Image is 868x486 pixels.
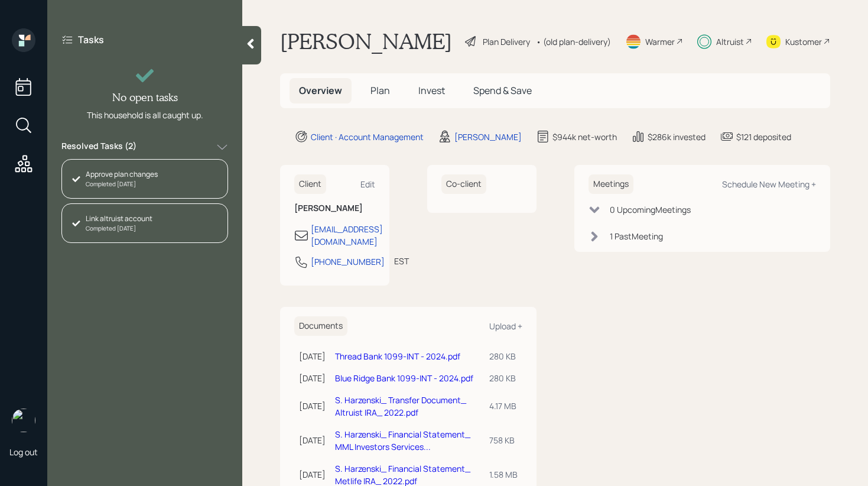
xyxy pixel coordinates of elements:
div: 758 KB [489,434,518,446]
div: • (old plan-delivery) [536,35,611,48]
div: Kustomer [785,35,822,48]
span: Plan [370,84,390,97]
div: Edit [360,179,375,190]
div: Approve plan changes [86,169,158,180]
span: Spend & Save [473,84,532,97]
div: [DATE] [299,372,326,384]
a: Thread Bank 1099-INT - 2024.pdf [335,351,460,362]
label: Tasks [78,33,104,46]
div: Schedule New Meeting + [722,179,816,190]
span: Overview [299,84,342,97]
div: $944k net-worth [552,131,617,143]
div: [DATE] [299,468,326,481]
h4: No open tasks [112,91,178,104]
div: Completed [DATE] [86,224,152,233]
div: Plan Delivery [483,35,530,48]
div: 4.17 MB [489,400,518,412]
div: Link altruist account [86,213,152,224]
div: 0 Upcoming Meeting s [610,203,691,216]
span: Invest [418,84,445,97]
div: Log out [9,446,38,458]
div: [EMAIL_ADDRESS][DOMAIN_NAME] [311,223,383,248]
div: EST [394,255,409,267]
div: Client · Account Management [311,131,424,143]
div: 1 Past Meeting [610,230,663,242]
div: [PHONE_NUMBER] [311,255,385,268]
div: [DATE] [299,434,326,446]
label: Resolved Tasks ( 2 ) [61,140,136,154]
h1: [PERSON_NAME] [280,28,452,54]
a: S. Harzenski_ Financial Statement_ MML Investors Services... [335,429,470,452]
div: This household is all caught up. [87,109,203,121]
div: Warmer [645,35,675,48]
a: Blue Ridge Bank 1099-INT - 2024.pdf [335,372,473,384]
div: [DATE] [299,400,326,412]
div: Completed [DATE] [86,180,158,189]
div: 1.58 MB [489,468,518,481]
h6: [PERSON_NAME] [294,203,375,213]
div: 280 KB [489,350,518,362]
div: Altruist [716,35,744,48]
div: $121 deposited [736,131,791,143]
h6: Documents [294,316,347,336]
a: S. Harzenski_ Transfer Document_ Altruist IRA_ 2022.pdf [335,394,466,418]
div: 280 KB [489,372,518,384]
div: [PERSON_NAME] [454,131,522,143]
img: retirable_logo.png [12,409,35,432]
h6: Co-client [441,174,486,194]
div: [DATE] [299,350,326,362]
div: Upload + [489,320,522,332]
h6: Client [294,174,326,194]
div: $286k invested [648,131,706,143]
h6: Meetings [589,174,633,194]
